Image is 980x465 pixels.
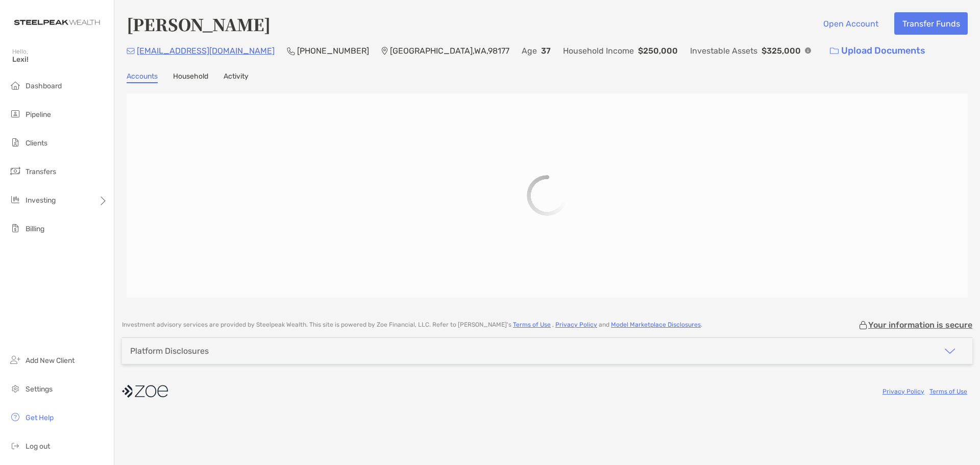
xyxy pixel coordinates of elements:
[224,72,249,83] a: Activity
[611,321,701,328] a: Model Marketplace Disclosures
[9,193,21,206] img: investing icon
[555,321,597,328] a: Privacy Policy
[929,388,967,395] a: Terms of Use
[297,44,369,57] p: [PHONE_NUMBER]
[638,44,678,57] p: $250,000
[9,411,21,423] img: get-help icon
[9,79,21,91] img: dashboard icon
[26,413,54,422] span: Get Help
[522,44,537,57] p: Age
[868,320,972,330] p: Your information is secure
[26,167,56,176] span: Transfers
[815,12,886,35] button: Open Account
[26,196,56,205] span: Investing
[9,222,21,234] img: billing icon
[137,44,275,57] p: [EMAIL_ADDRESS][DOMAIN_NAME]
[9,108,21,120] img: pipeline icon
[9,165,21,177] img: transfers icon
[12,4,102,41] img: Zoe Logo
[122,380,168,403] img: company logo
[9,354,21,366] img: add_new_client icon
[130,346,209,356] div: Platform Disclosures
[26,110,51,119] span: Pipeline
[762,44,801,57] p: $325,000
[173,72,208,83] a: Household
[563,44,634,57] p: Household Income
[894,12,968,35] button: Transfer Funds
[9,382,21,395] img: settings icon
[9,439,21,452] img: logout icon
[127,12,271,36] h4: [PERSON_NAME]
[823,40,932,62] a: Upload Documents
[287,47,295,55] img: Phone Icon
[127,72,158,83] a: Accounts
[9,136,21,149] img: clients icon
[830,47,839,55] img: button icon
[26,139,47,148] span: Clients
[26,356,75,365] span: Add New Client
[390,44,509,57] p: [GEOGRAPHIC_DATA] , WA , 98177
[26,442,50,451] span: Log out
[805,47,811,54] img: Info Icon
[513,321,551,328] a: Terms of Use
[26,82,62,90] span: Dashboard
[541,44,551,57] p: 37
[26,385,53,394] span: Settings
[127,48,135,54] img: Email Icon
[122,321,702,329] p: Investment advisory services are provided by Steelpeak Wealth . This site is powered by Zoe Finan...
[381,47,388,55] img: Location Icon
[26,225,44,233] span: Billing
[690,44,757,57] p: Investable Assets
[883,388,924,395] a: Privacy Policy
[944,345,956,357] img: icon arrow
[12,55,108,64] span: Lexi!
